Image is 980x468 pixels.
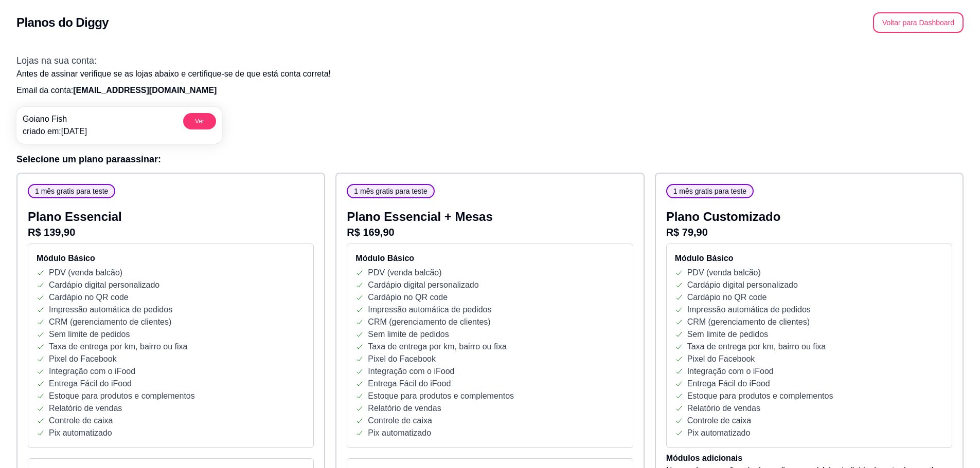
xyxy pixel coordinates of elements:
[49,279,159,291] p: Cardápio digital personalizado
[49,291,129,304] p: Cardápio no QR code
[368,415,432,427] p: Controle de caixa
[687,267,761,279] p: PDV (venda balcão)
[49,415,113,427] p: Controle de caixa
[873,12,964,33] button: Voltar para Dashboard
[687,427,751,439] p: Pix automatizado
[23,125,87,138] p: criado em: [DATE]
[666,225,952,239] p: R$ 79,90
[368,279,478,291] p: Cardápio digital personalizado
[16,68,964,80] p: Antes de assinar verifique se as lojas abaixo e certifique-se de que está conta correta!
[49,316,171,328] p: CRM (gerenciamento de clientes)
[368,291,448,304] p: Cardápio no QR code
[49,353,117,365] p: Pixel do Facebook
[49,341,187,353] p: Taxa de entrega por km, bairro ou fixa
[687,304,811,316] p: Impressão automática de pedidos
[687,378,770,390] p: Entrega Fácil do iFood
[16,14,109,31] h2: Planos do Diggy
[49,402,122,415] p: Relatório de vendas
[666,452,952,464] h4: Módulos adicionais
[368,267,441,279] p: PDV (venda balcão)
[350,186,431,196] span: 1 mês gratis para teste
[16,84,964,97] p: Email da conta:
[368,341,506,353] p: Taxa de entrega por km, bairro ou fixa
[687,402,760,415] p: Relatório de vendas
[49,390,195,402] p: Estoque para produtos e complementos
[687,390,833,402] p: Estoque para produtos e complementos
[687,279,798,291] p: Cardápio digital personalizado
[49,378,132,390] p: Entrega Fácil do iFood
[49,304,172,316] p: Impressão automática de pedidos
[368,316,490,328] p: CRM (gerenciamento de clientes)
[16,152,964,166] h3: Selecione um plano para assinar :
[355,252,624,265] h4: Módulo Básico
[347,225,633,239] p: R$ 169,90
[368,378,451,390] p: Entrega Fácil do iFood
[183,113,216,129] button: Ver
[49,267,122,279] p: PDV (venda balcão)
[687,415,752,427] p: Controle de caixa
[368,390,514,402] p: Estoque para produtos e complementos
[368,328,449,341] p: Sem limite de pedidos
[687,291,767,304] p: Cardápio no QR code
[368,427,431,439] p: Pix automatizado
[16,53,964,68] h3: Lojas na sua conta:
[49,328,130,341] p: Sem limite de pedidos
[16,107,222,144] a: Goiano Fishcriado em:[DATE]Ver
[666,209,952,225] p: Plano Customizado
[687,353,755,365] p: Pixel do Facebook
[669,186,751,196] span: 1 mês gratis para teste
[28,225,314,239] p: R$ 139,90
[675,252,943,265] h4: Módulo Básico
[37,252,305,265] h4: Módulo Básico
[687,365,774,378] p: Integração com o iFood
[687,316,810,328] p: CRM (gerenciamento de clientes)
[368,365,454,378] p: Integração com o iFood
[368,304,491,316] p: Impressão automática de pedidos
[23,113,87,125] p: Goiano Fish
[687,341,826,353] p: Taxa de entrega por km, bairro ou fixa
[31,186,112,196] span: 1 mês gratis para teste
[28,209,314,225] p: Plano Essencial
[687,328,768,341] p: Sem limite de pedidos
[368,402,441,415] p: Relatório de vendas
[49,365,135,378] p: Integração com o iFood
[49,427,112,439] p: Pix automatizado
[73,86,217,95] span: [EMAIL_ADDRESS][DOMAIN_NAME]
[368,353,436,365] p: Pixel do Facebook
[347,209,633,225] p: Plano Essencial + Mesas
[873,18,964,27] a: Voltar para Dashboard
